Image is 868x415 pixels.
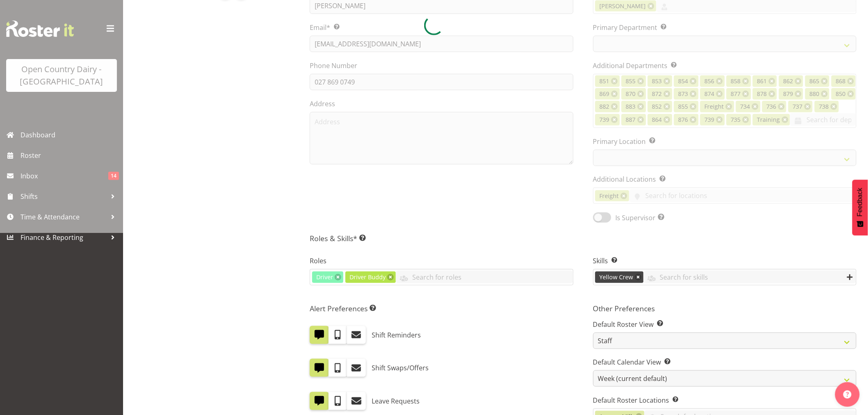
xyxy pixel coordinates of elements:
label: Leave Requests [372,392,420,410]
h5: Alert Preferences [310,304,573,313]
label: Roles [310,256,573,266]
button: Feedback - Show survey [852,180,868,235]
h5: Other Preferences [593,304,857,313]
img: help-xxl-2.png [843,390,852,399]
input: Search for roles [396,271,573,283]
label: Skills [593,256,857,266]
label: Default Roster View [593,319,857,329]
label: Shift Reminders [372,326,421,344]
span: Finance & Reporting [21,231,107,244]
span: Feedback [857,188,864,217]
span: Driver Buddy [349,273,386,282]
span: Driver [316,273,333,282]
h5: Roles & Skills* [310,234,857,243]
label: Shift Swaps/Offers [372,359,429,377]
label: Default Calendar View [593,357,857,367]
label: Default Roster Locations [593,395,857,405]
input: Search for skills [644,271,856,283]
span: Yellow Crew [600,273,633,282]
